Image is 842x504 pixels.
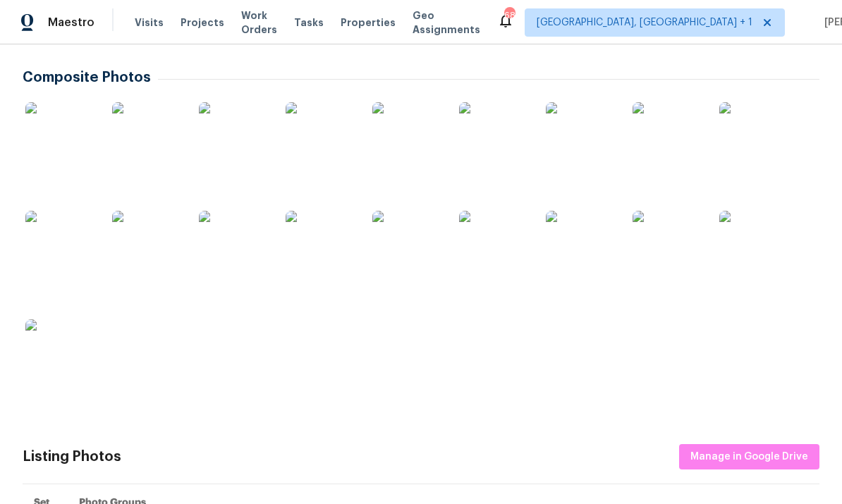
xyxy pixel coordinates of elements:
[241,8,277,37] span: Work Orders
[23,450,121,464] div: Listing Photos
[690,448,808,466] span: Manage in Google Drive
[23,70,158,85] span: Composite Photos
[135,16,164,30] span: Visits
[48,16,94,30] span: Maestro
[537,16,752,30] span: [GEOGRAPHIC_DATA], [GEOGRAPHIC_DATA] + 1
[341,16,396,30] span: Properties
[504,8,514,23] div: 68
[679,444,819,470] button: Manage in Google Drive
[181,16,224,30] span: Projects
[413,8,480,37] span: Geo Assignments
[294,18,324,27] span: Tasks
